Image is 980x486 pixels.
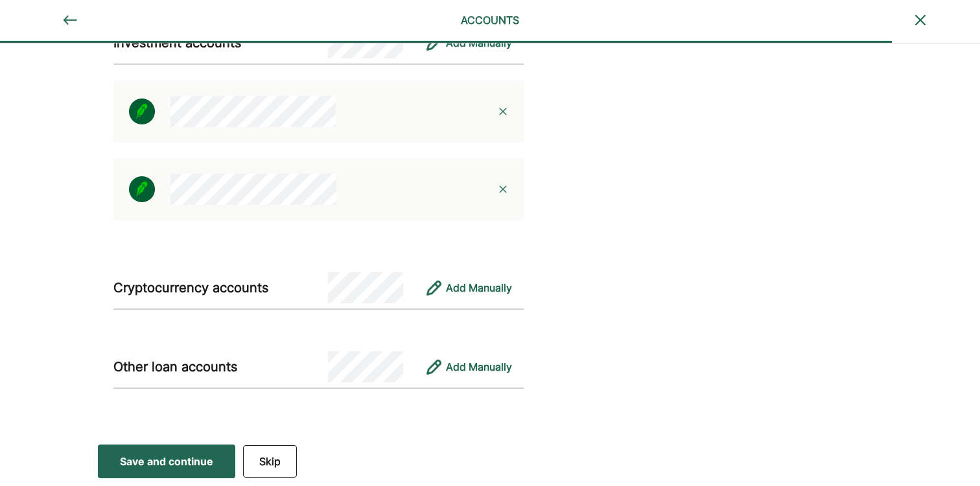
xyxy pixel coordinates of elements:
button: Skip [243,445,297,478]
div: Save and continue [120,454,213,469]
div: Add Manually [446,280,512,295]
button: Save and continue [98,445,235,478]
div: Add Manually [446,359,512,375]
div: Cryptocurrency accounts [113,278,318,297]
div: ACCOUNTS [345,12,635,28]
div: Other loan accounts [113,357,318,376]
